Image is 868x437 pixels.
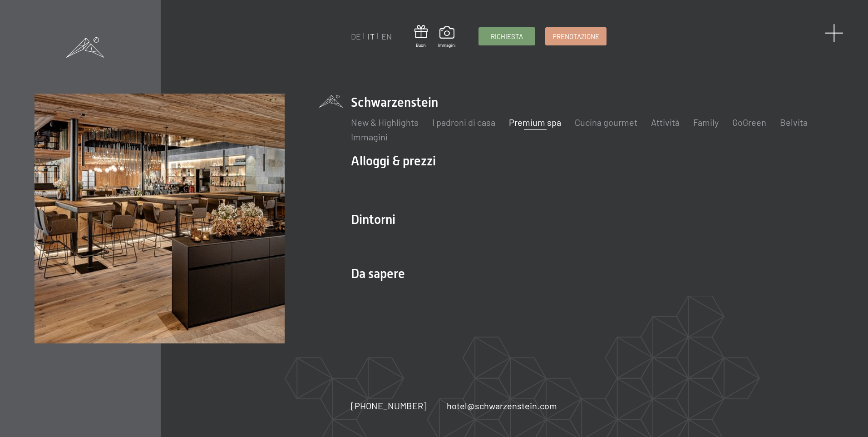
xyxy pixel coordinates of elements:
[509,117,561,128] a: Premium spa
[693,117,719,128] a: Family
[447,399,557,412] a: hotel@schwarzenstein.com
[651,117,680,128] a: Attività
[780,117,808,128] a: Belvita
[552,32,599,41] span: Prenotazione
[351,400,427,411] span: [PHONE_NUMBER]
[351,117,419,128] a: New & Highlights
[351,399,427,412] a: [PHONE_NUMBER]
[381,31,392,41] a: EN
[546,28,606,45] a: Prenotazione
[414,25,428,48] a: Buoni
[732,117,766,128] a: GoGreen
[479,28,535,45] a: Richiesta
[351,31,361,41] a: DE
[432,117,495,128] a: I padroni di casa
[368,31,375,41] a: IT
[575,117,637,128] a: Cucina gourmet
[491,32,523,41] span: Richiesta
[438,42,456,48] span: Immagini
[438,26,456,48] a: Immagini
[414,42,428,48] span: Buoni
[351,131,388,142] a: Immagini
